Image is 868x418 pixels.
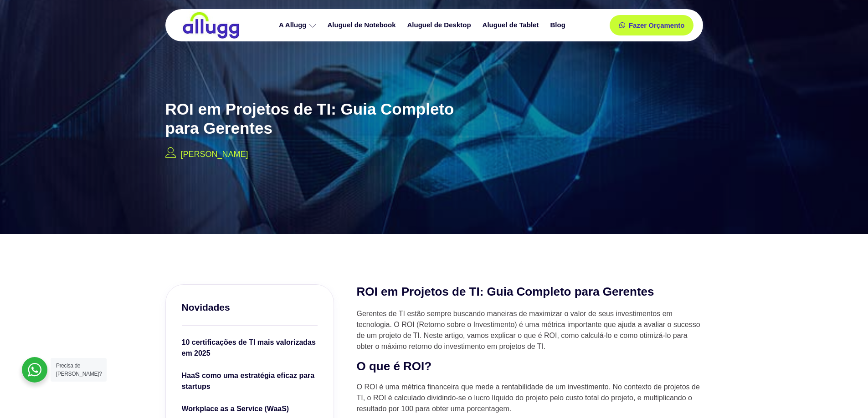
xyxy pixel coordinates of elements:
p: Gerentes de TI estão sempre buscando maneiras de maximizar o valor de seus investimentos em tecno... [357,308,703,352]
a: Workplace as a Service (WaaS) [182,403,318,417]
strong: O que é ROI? [357,359,432,373]
h3: Novidades [182,301,318,314]
a: 10 certificações de TI mais valorizadas em 2025 [182,337,318,361]
a: HaaS como uma estratégia eficaz para startups [182,370,318,394]
p: [PERSON_NAME] [181,148,248,161]
a: Blog [545,17,572,33]
iframe: Chat Widget [822,374,868,418]
p: O ROI é uma métrica financeira que mede a rentabilidade de um investimento. No contexto de projet... [357,382,703,414]
a: Fazer Orçamento [610,15,694,35]
img: locação de TI é Allugg [181,11,241,39]
a: Aluguel de Desktop [403,17,478,33]
a: Aluguel de Notebook [323,17,403,33]
a: A Allugg [274,17,323,33]
span: Precisa de [PERSON_NAME]? [56,363,102,377]
h2: ROI em Projetos de TI: Guia Completo para Gerentes [165,100,457,138]
h2: ROI em Projetos de TI: Guia Completo para Gerentes [357,284,703,300]
span: Fazer Orçamento [629,22,685,29]
a: Aluguel de Tablet [478,17,546,33]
